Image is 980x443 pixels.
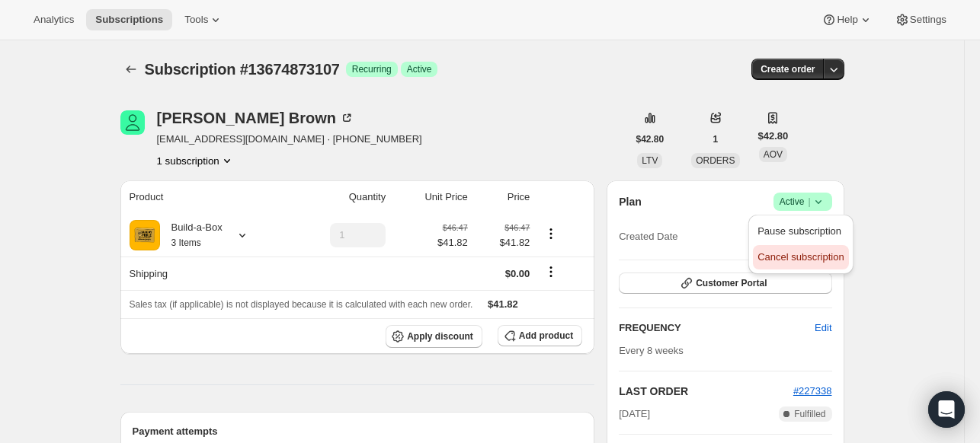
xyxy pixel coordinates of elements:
h2: LAST ORDER [619,384,793,399]
h2: Plan [619,194,642,209]
button: Edit [805,316,841,340]
span: Analytics [34,14,74,26]
button: 1 [704,129,728,150]
span: $42.80 [636,133,665,145]
button: Analytics [24,9,83,30]
th: Unit Price [390,180,472,214]
span: Subscription #13674873107 [145,61,340,78]
span: LTV [642,155,658,166]
th: Product [120,180,289,214]
span: Tools [184,14,208,26]
span: 1 [713,133,719,145]
span: Edit [815,320,831,336]
button: Create order [751,59,824,80]
button: Add product [498,325,582,346]
button: #227338 [793,384,832,399]
span: $42.80 [758,129,789,144]
h2: Payment attempts [133,424,583,439]
span: $0.00 [505,268,530,279]
span: Subscriptions [95,14,163,26]
div: Open Intercom Messenger [928,391,965,428]
span: $41.82 [488,298,518,310]
span: Create order [761,63,815,75]
span: $41.82 [477,235,530,250]
span: AOV [764,149,783,160]
span: Barbara A Brown [120,110,145,135]
span: Customer Portal [696,277,767,289]
span: Cancel subscription [757,251,844,263]
span: Active [780,194,826,209]
span: Apply discount [407,330,473,343]
span: | [808,196,810,208]
button: Help [812,9,882,30]
span: Pause subscription [757,225,841,237]
button: Apply discount [386,325,482,348]
a: #227338 [793,385,832,397]
button: Product actions [157,153,235,168]
button: Customer Portal [619,272,831,294]
span: $41.82 [437,235,468,250]
button: Product actions [539,225,563,242]
button: Tools [175,9,232,30]
small: $46.47 [443,223,468,232]
small: $46.47 [504,223,530,232]
button: Settings [886,9,956,30]
span: Fulfilled [794,408,825,420]
span: Recurring [352,63,392,75]
th: Shipping [120,257,289,290]
h2: FREQUENCY [619,320,815,336]
div: Build-a-Box [160,220,223,250]
span: Sales tax (if applicable) is not displayed because it is calculated with each new order. [130,299,473,310]
th: Price [472,180,535,214]
th: Quantity [288,180,390,214]
div: [PERSON_NAME] Brown [157,110,355,126]
span: Add product [519,330,573,342]
span: Active [407,63,432,75]
span: Settings [910,14,946,26]
span: [DATE] [619,406,650,422]
small: 3 Items [171,237,201,248]
button: Cancel subscription [753,245,848,269]
button: $42.80 [627,129,674,150]
button: Pause subscription [753,219,848,244]
img: product img [130,220,160,250]
span: Every 8 weeks [619,345,684,356]
span: [EMAIL_ADDRESS][DOMAIN_NAME] · [PHONE_NUMBER] [157,132,422,147]
span: Help [837,14,857,26]
button: Subscriptions [86,9,172,30]
span: Created Date [619,229,677,244]
button: Subscriptions [120,59,142,80]
span: ORDERS [696,155,735,166]
button: Shipping actions [539,263,563,280]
